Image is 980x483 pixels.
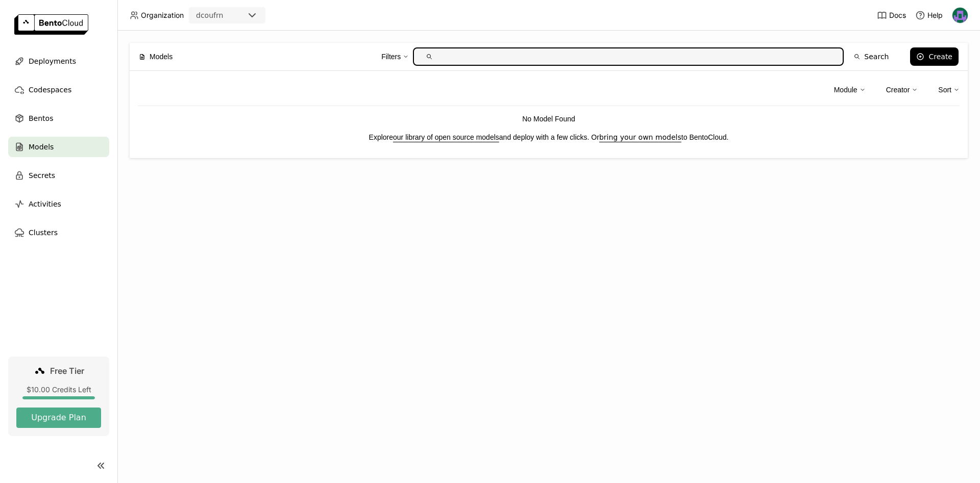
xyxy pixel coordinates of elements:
span: Free Tier [50,366,84,376]
a: Secrets [8,165,109,186]
button: Upgrade Plan [16,408,101,428]
img: Hélio Júnior [952,8,968,23]
div: Sort [938,79,960,100]
span: Models [29,141,54,153]
span: Activities [29,198,61,210]
input: Selected dcoufrn. [224,11,225,21]
span: Deployments [29,55,76,67]
a: Docs [877,10,906,20]
a: Bentos [8,108,109,129]
img: logo [14,14,88,35]
span: Secrets [29,169,55,182]
div: Module [834,84,857,95]
a: Clusters [8,222,109,243]
a: Codespaces [8,80,109,100]
div: Creator [886,84,910,95]
div: Create [928,53,952,61]
div: Sort [938,84,951,95]
a: Deployments [8,51,109,71]
div: $10.00 Credits Left [16,385,101,394]
span: Docs [889,11,906,20]
button: Create [910,47,959,66]
a: our library of open source models [393,133,499,141]
span: Codespaces [29,84,71,96]
a: Activities [8,194,109,214]
p: Explore and deploy with a few clicks. Or to BentoCloud. [138,132,960,143]
a: Free Tier$10.00 Credits LeftUpgrade Plan [8,357,109,436]
div: Filters [381,46,409,67]
a: bring your own models [599,133,681,141]
span: Help [927,11,943,20]
button: Search [848,47,895,66]
div: Module [834,79,866,100]
div: dcoufrn [196,10,223,20]
span: Organization [141,11,184,20]
a: Models [8,137,109,157]
span: Bentos [29,112,53,124]
span: Models [150,51,173,62]
div: Creator [886,79,918,100]
p: No Model Found [138,113,960,124]
span: Clusters [29,226,58,239]
div: Help [915,10,943,20]
div: Filters [381,51,401,62]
